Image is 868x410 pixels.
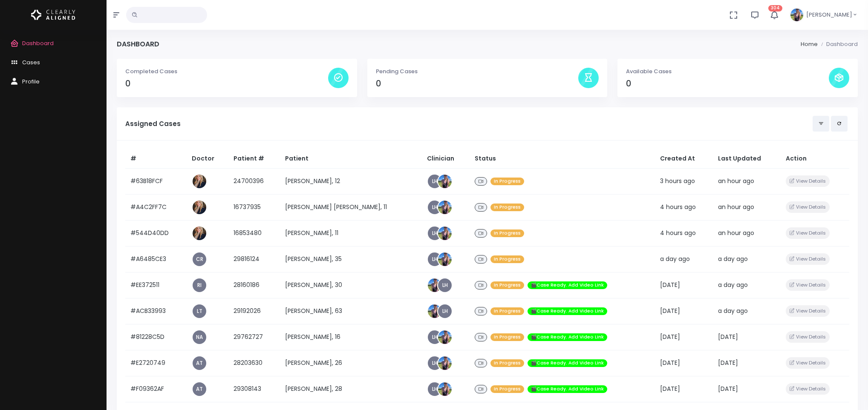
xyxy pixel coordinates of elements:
[428,382,441,396] a: LH
[660,333,680,341] span: [DATE]
[280,149,422,169] th: Patient
[655,149,713,169] th: Created At
[228,149,280,169] th: Patient #
[438,278,452,292] span: LH
[781,149,849,169] th: Action
[660,358,680,367] span: [DATE]
[22,58,40,66] span: Cases
[193,382,206,396] a: AT
[125,149,187,169] th: #
[490,255,524,264] span: In Progress
[280,168,422,194] td: [PERSON_NAME], 12
[125,220,187,246] td: #544D40DD
[125,67,328,76] p: Completed Cases
[660,384,680,393] span: [DATE]
[22,39,54,47] span: Dashboard
[806,11,852,19] span: [PERSON_NAME]
[490,178,524,186] span: In Progress
[660,281,680,289] span: [DATE]
[31,6,75,24] img: Logo Horizontal
[125,79,328,89] h4: 0
[228,350,280,376] td: 28203630
[125,194,187,220] td: #A4C2FF7C
[193,356,206,370] a: AT
[713,149,780,169] th: Last Updated
[125,246,187,272] td: #A6485CE3
[193,278,206,292] a: RI
[786,279,830,291] button: View Details
[660,229,696,237] span: 4 hours ago
[422,149,469,169] th: Clinician
[660,177,695,185] span: 3 hours ago
[528,281,607,290] span: 🎬Case Ready. Add Video Link
[193,252,206,266] a: CR
[228,168,280,194] td: 24700396
[117,40,159,48] h4: Dashboard
[786,331,830,343] button: View Details
[490,204,524,212] span: In Progress
[786,357,830,369] button: View Details
[528,385,607,393] span: 🎬Case Ready. Add Video Link
[718,307,748,315] span: a day ago
[228,220,280,246] td: 16853480
[193,304,206,318] span: LT
[228,324,280,350] td: 29762727
[228,298,280,324] td: 29192026
[490,281,524,290] span: In Progress
[528,307,607,315] span: 🎬Case Ready. Add Video Link
[490,307,524,315] span: In Progress
[786,383,830,395] button: View Details
[438,304,452,318] span: LH
[280,194,422,220] td: [PERSON_NAME] [PERSON_NAME], 11
[718,358,738,367] span: [DATE]
[125,350,187,376] td: #E2720749
[193,330,206,344] span: NA
[786,227,830,239] button: View Details
[786,305,830,317] button: View Details
[228,376,280,402] td: 29308143
[280,220,422,246] td: [PERSON_NAME], 11
[376,79,579,89] h4: 0
[718,333,738,341] span: [DATE]
[228,272,280,298] td: 28160186
[228,194,280,220] td: 16737935
[428,227,441,240] a: LH
[125,324,187,350] td: #81228C5D
[376,67,579,76] p: Pending Cases
[280,350,422,376] td: [PERSON_NAME], 26
[428,330,441,344] a: LH
[718,255,748,263] span: a day ago
[528,359,607,367] span: 🎬Case Ready. Add Video Link
[428,252,441,266] a: LH
[768,5,782,11] span: 304
[428,201,441,214] a: LH
[125,272,187,298] td: #EE372511
[786,201,830,213] button: View Details
[626,79,829,89] h4: 0
[718,384,738,393] span: [DATE]
[490,333,524,341] span: In Progress
[490,385,524,393] span: In Progress
[125,120,813,128] h5: Assigned Cases
[626,67,829,76] p: Available Cases
[660,307,680,315] span: [DATE]
[280,298,422,324] td: [PERSON_NAME], 63
[490,359,524,367] span: In Progress
[718,281,748,289] span: a day ago
[428,356,441,370] a: LH
[125,298,187,324] td: #ACB33993
[660,203,696,211] span: 4 hours ago
[718,177,754,185] span: an hour ago
[528,333,607,341] span: 🎬Case Ready. Add Video Link
[801,40,818,49] li: Home
[818,40,858,49] li: Dashboard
